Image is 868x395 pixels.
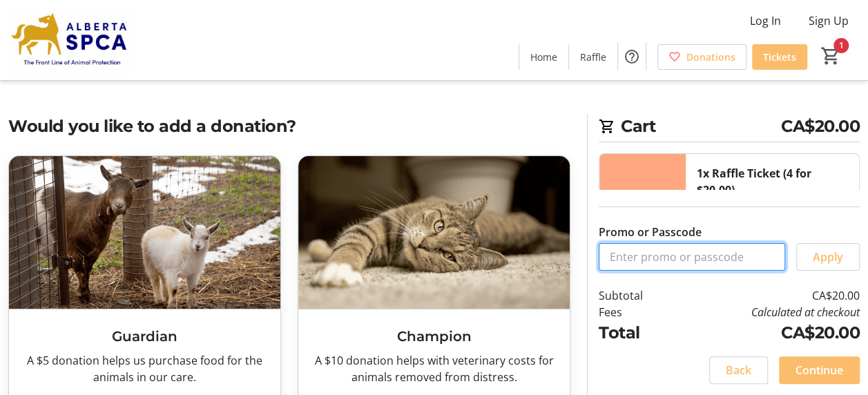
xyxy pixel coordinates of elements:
[20,326,269,347] h3: Guardian
[798,10,860,32] button: Sign Up
[818,44,843,68] button: Cart
[795,362,843,378] span: Continue
[599,224,702,240] label: Promo or Passcode
[519,44,568,70] a: Home
[726,362,751,378] span: Back
[813,249,843,265] span: Apply
[309,352,559,385] div: A $10 donation helps with veterinary costs for animals removed from distress.
[530,50,557,64] span: Home
[8,114,570,139] h2: Would you like to add a donation?
[709,356,768,384] button: Back
[809,12,849,29] span: Sign Up
[750,12,781,29] span: Log In
[599,243,785,271] input: Enter promo or passcode
[686,50,735,64] span: Donations
[569,44,617,70] a: Raffle
[618,43,646,70] button: Help
[9,156,280,309] img: Guardian
[599,114,860,142] h2: Cart
[674,287,860,304] td: CA$20.00
[674,320,860,345] td: CA$20.00
[752,44,807,70] a: Tickets
[580,50,606,64] span: Raffle
[298,156,570,309] img: Champion
[8,6,131,75] img: Alberta SPCA's Logo
[674,304,860,320] td: Calculated at checkout
[697,165,848,198] div: 1x Raffle Ticket (4 for $20.00)
[599,287,674,304] td: Subtotal
[309,326,559,347] h3: Champion
[599,304,674,320] td: Fees
[739,10,792,32] button: Log In
[779,356,860,384] button: Continue
[657,44,746,70] a: Donations
[781,114,860,139] span: CA$20.00
[599,320,674,345] td: Total
[796,243,860,271] button: Apply
[20,352,269,385] div: A $5 donation helps us purchase food for the animals in our care.
[763,50,796,64] span: Tickets
[686,154,859,309] div: Total Tickets: 4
